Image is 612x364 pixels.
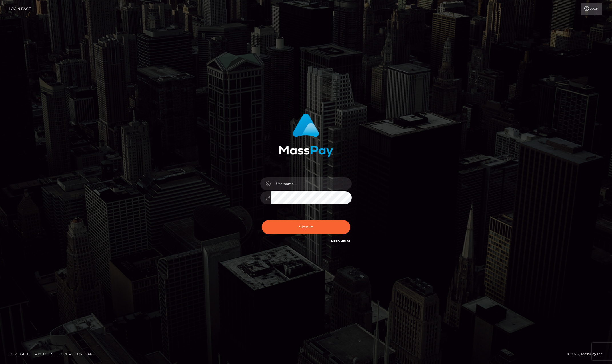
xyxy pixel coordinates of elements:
div: © 2025 , MassPay Inc. [567,351,608,357]
a: Login Page [9,3,31,15]
a: Need Help? [331,240,350,243]
img: MassPay Login [279,114,333,157]
button: Sign in [262,220,350,234]
a: About Us [33,349,55,358]
a: API [85,349,96,358]
input: Username... [271,177,352,190]
a: Contact Us [57,349,84,358]
a: Homepage [6,349,32,358]
a: Login [581,3,602,15]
